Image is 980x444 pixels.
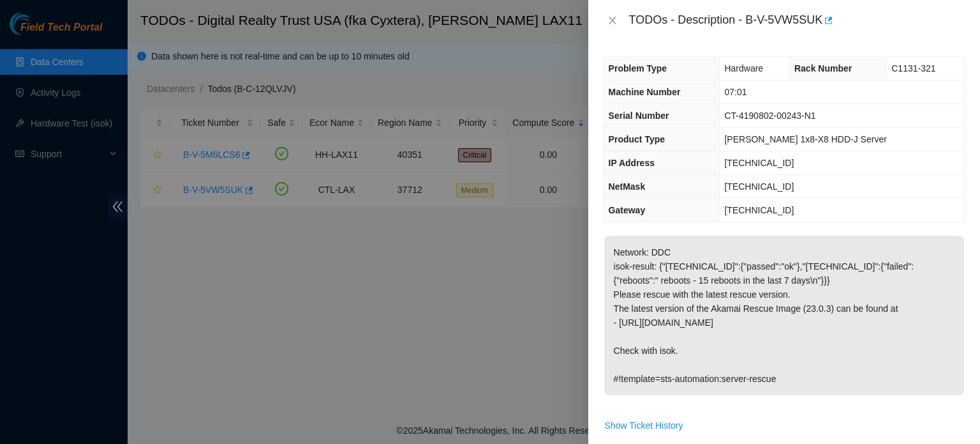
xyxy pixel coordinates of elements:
[605,418,683,433] span: Show Ticket History
[609,205,646,215] span: Gateway
[629,10,965,31] div: TODOs - Description - B-V-5VW5SUK
[724,181,794,192] span: [TECHNICAL_ID]
[609,134,665,144] span: Product Type
[609,63,667,73] span: Problem Type
[609,111,669,121] span: Serial Number
[604,415,684,436] button: Show Ticket History
[724,63,763,73] span: Hardware
[724,87,746,97] span: 07:01
[724,205,794,215] span: [TECHNICAL_ID]
[609,158,655,168] span: IP Address
[609,87,681,97] span: Machine Number
[724,111,815,121] span: CT-4190802-00243-N1
[794,63,852,73] span: Rack Number
[607,15,618,26] span: close
[604,15,621,27] button: Close
[724,134,886,144] span: [PERSON_NAME] 1x8-X8 HDD-J Server
[724,158,794,168] span: [TECHNICAL_ID]
[604,236,964,395] p: Network: DDC isok-result: {"[TECHNICAL_ID]":{"passed":"ok"},"[TECHNICAL_ID]":{"failed":{"reboots"...
[609,181,646,192] span: NetMask
[891,63,935,73] span: C1131-321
